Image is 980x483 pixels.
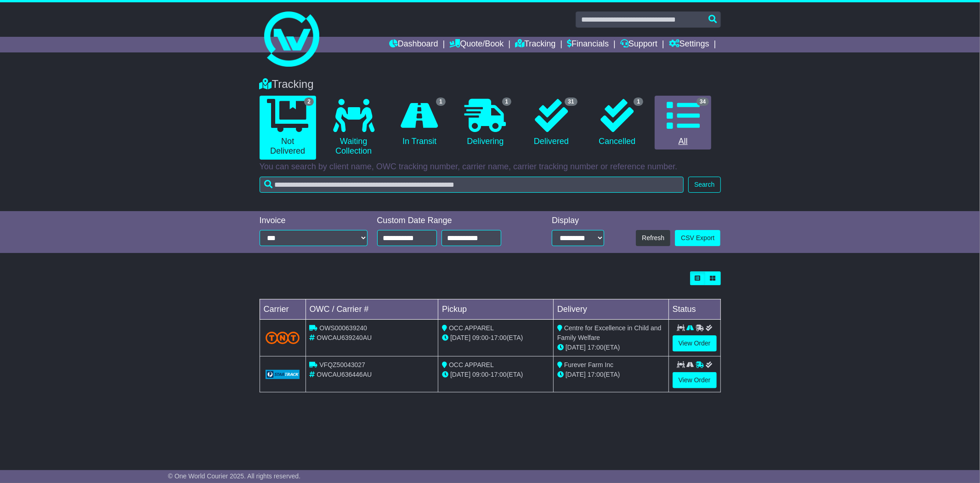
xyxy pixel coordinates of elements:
span: © One World Courier 2025. All rights reserved. [168,472,301,480]
a: Tracking [515,37,555,52]
span: Centre for Excellence in Child and Family Welfare [557,324,662,341]
span: [DATE] [566,371,586,378]
p: You can search by client name, OWC tracking number, carrier name, carrier tracking number or refe... [260,162,721,172]
a: 1 Cancelled [589,96,646,150]
span: OWCAU636446AU [317,371,372,378]
td: Carrier [260,299,306,320]
a: 1 Delivering [457,96,514,150]
span: OWCAU639240AU [317,334,372,341]
a: Support [620,37,657,52]
span: [DATE] [450,371,470,378]
a: 34 All [655,96,711,150]
span: Furever Farm Inc [564,361,613,368]
span: [DATE] [566,344,586,351]
span: 34 [697,98,709,106]
span: 17:00 [491,371,507,378]
a: Quote/Book [449,37,504,52]
span: 1 [436,98,446,106]
span: 17:00 [588,371,604,378]
div: Display [552,216,604,226]
span: OCC APPAREL [449,324,494,332]
span: 1 [634,98,643,106]
a: Dashboard [389,37,438,52]
a: Waiting Collection [325,96,382,160]
span: 17:00 [491,334,507,341]
a: Settings [669,37,709,52]
a: 31 Delivered [523,96,579,150]
span: OWS000639240 [319,324,367,332]
div: (ETA) [557,343,665,352]
div: Custom Date Range [377,216,525,226]
span: 2 [304,98,314,106]
span: 17:00 [588,344,604,351]
span: OCC APPAREL [449,361,494,368]
img: GetCarrierServiceLogo [266,370,300,379]
img: TNT_Domestic.png [266,332,300,344]
a: Financials [567,37,609,52]
span: 09:00 [472,334,488,341]
span: [DATE] [450,334,470,341]
div: Invoice [260,216,368,226]
div: (ETA) [557,370,665,379]
a: 1 In Transit [391,96,448,150]
span: VFQZ50043027 [319,361,365,368]
span: 1 [502,98,512,106]
div: - (ETA) [442,370,549,379]
td: Delivery [553,299,668,320]
a: 2 Not Delivered [260,96,316,160]
button: Search [688,177,720,193]
a: CSV Export [675,230,720,246]
a: View Order [673,335,717,351]
span: 09:00 [472,371,488,378]
div: Tracking [255,78,725,91]
td: Status [668,299,720,320]
td: Pickup [438,299,554,320]
span: 31 [565,98,577,106]
td: OWC / Carrier # [306,299,438,320]
a: View Order [673,372,717,388]
button: Refresh [636,230,670,246]
div: - (ETA) [442,333,549,343]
